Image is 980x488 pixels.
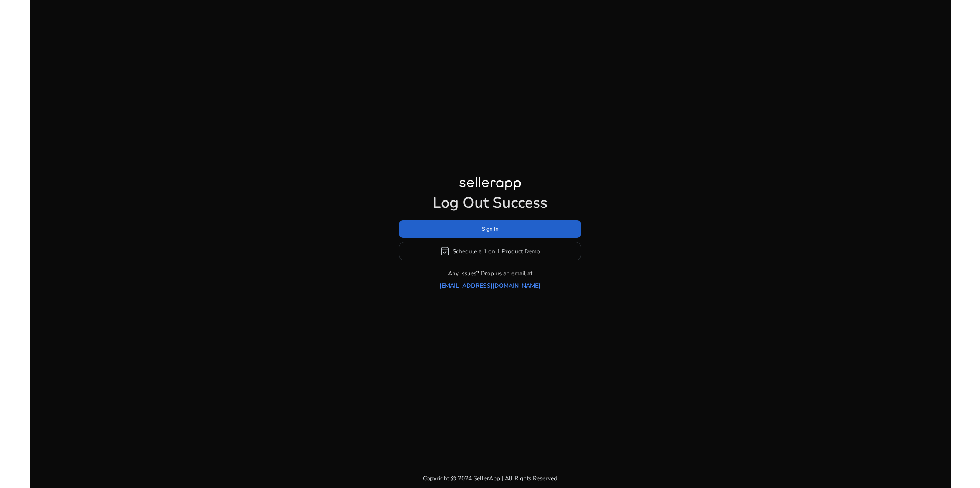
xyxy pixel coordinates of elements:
span: Sign In [482,225,499,233]
button: event_availableSchedule a 1 on 1 Product Demo [399,242,581,260]
a: [EMAIL_ADDRESS][DOMAIN_NAME] [440,281,540,290]
p: Any issues? Drop us an email at [448,269,532,278]
button: Sign In [399,220,581,238]
span: event_available [440,246,450,256]
h1: Log Out Success [399,194,581,212]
